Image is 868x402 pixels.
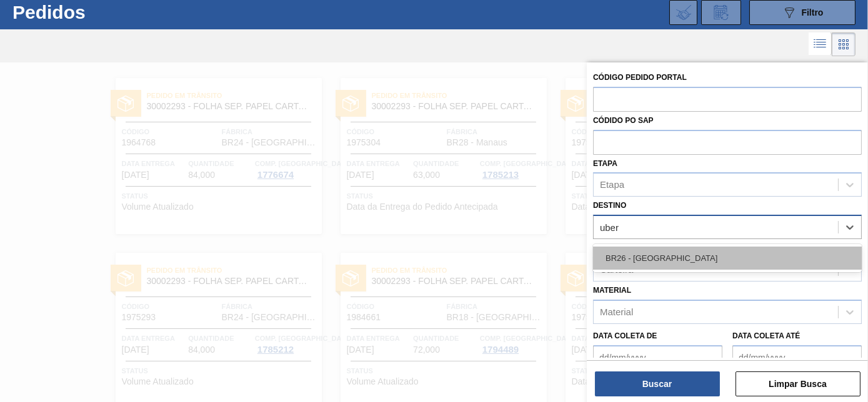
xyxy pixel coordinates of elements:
label: Destino [593,201,626,210]
label: Carteira [593,243,632,252]
label: Código Pedido Portal [593,73,687,82]
div: BR26 - [GEOGRAPHIC_DATA] [593,247,862,270]
div: Visão em Cards [832,32,856,56]
label: Etapa [593,159,617,168]
label: Data coleta até [732,331,800,340]
div: Visão em Lista [809,32,832,56]
div: Material [600,306,633,317]
label: Data coleta de [593,331,657,340]
div: Etapa [600,180,624,190]
input: dd/mm/yyyy [732,345,862,370]
input: dd/mm/yyyy [593,345,722,370]
label: Material [593,286,631,295]
h1: Pedidos [12,5,188,19]
label: Códido PO SAP [593,116,654,125]
span: Filtro [802,7,824,17]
